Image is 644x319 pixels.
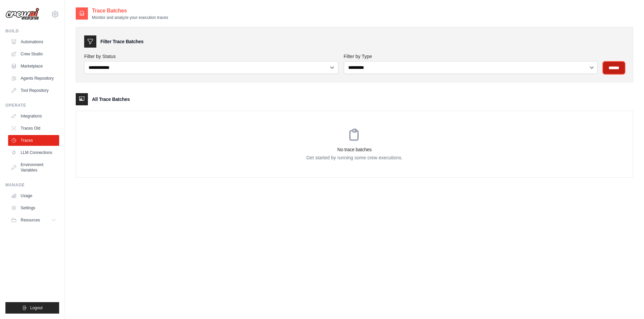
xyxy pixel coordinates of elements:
[8,73,59,84] a: Agents Repository
[30,305,43,311] span: Logout
[5,182,59,188] div: Manage
[8,123,59,134] a: Traces Old
[8,61,59,72] a: Marketplace
[8,190,59,201] a: Usage
[8,111,59,122] a: Integrations
[5,8,39,21] img: Logo
[8,147,59,158] a: LLM Connections
[76,154,633,161] p: Get started by running some crew executions.
[5,103,59,108] div: Operate
[92,96,130,103] h3: All Trace Batches
[8,49,59,59] a: Crew Studio
[5,302,59,314] button: Logout
[84,53,338,60] label: Filter by Status
[21,217,40,223] span: Resources
[8,85,59,96] a: Tool Repository
[5,28,59,34] div: Build
[76,146,633,153] h3: No trace batches
[8,36,59,47] a: Automations
[8,203,59,213] a: Settings
[8,159,59,176] a: Environment Variables
[100,38,143,45] h3: Filter Trace Batches
[92,7,168,15] h2: Trace Batches
[92,15,168,20] p: Monitor and analyze your execution traces
[8,135,59,146] a: Traces
[344,53,598,60] label: Filter by Type
[8,215,59,225] button: Resources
